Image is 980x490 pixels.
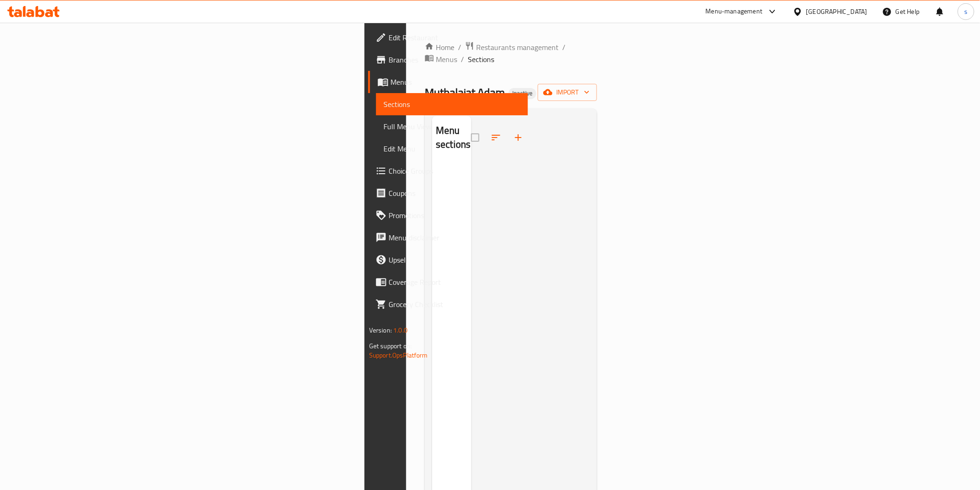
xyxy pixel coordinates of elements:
[545,87,590,98] span: import
[389,54,521,65] span: Branches
[368,160,528,182] a: Choice Groups
[376,138,528,160] a: Edit Menu
[369,349,428,361] a: Support.OpsPlatform
[389,299,521,310] span: Grocery Checklist
[389,165,521,176] span: Choice Groups
[376,93,528,115] a: Sections
[507,126,529,149] button: Add section
[383,99,521,110] span: Sections
[383,121,521,132] span: Full Menu View
[368,49,528,71] a: Branches
[389,276,521,288] span: Coverage Report
[369,340,412,352] span: Get support on:
[964,6,967,17] span: s
[368,271,528,293] a: Coverage Report
[376,115,528,138] a: Full Menu View
[368,249,528,271] a: Upsell
[368,226,528,249] a: Menu disclaimer
[368,182,528,204] a: Coupons
[389,32,521,43] span: Edit Restaurant
[369,324,392,336] span: Version:
[389,188,521,199] span: Coupons
[383,143,521,154] span: Edit Menu
[538,84,597,101] button: import
[389,232,521,243] span: Menu disclaimer
[562,42,565,53] li: /
[390,76,521,88] span: Menus
[706,6,763,17] div: Menu-management
[368,204,528,226] a: Promotions
[368,71,528,93] a: Menus
[389,210,521,221] span: Promotions
[806,6,867,17] div: [GEOGRAPHIC_DATA]
[368,293,528,315] a: Grocery Checklist
[368,26,528,49] a: Edit Restaurant
[432,160,471,167] nav: Menu sections
[393,324,408,336] span: 1.0.0
[389,254,521,265] span: Upsell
